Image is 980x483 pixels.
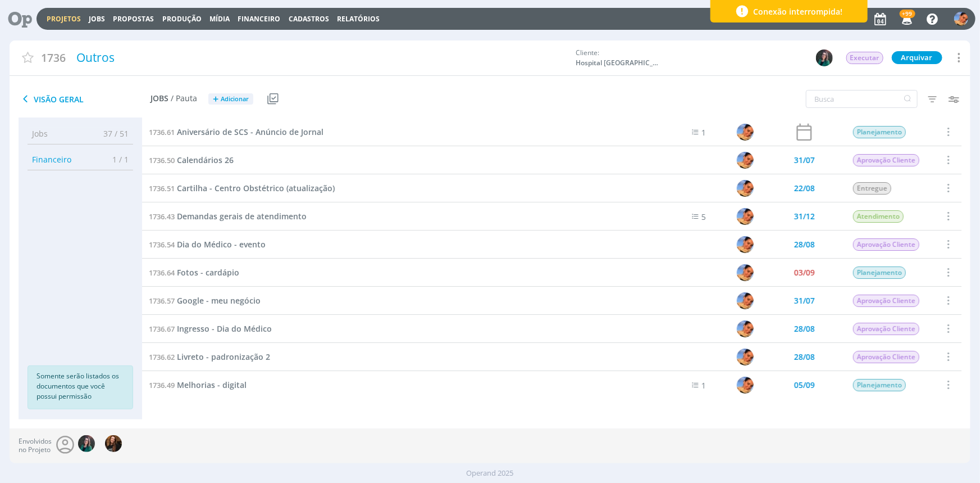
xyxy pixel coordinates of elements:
a: Relatórios [337,14,380,24]
button: Cadastros [285,15,332,24]
button: +Adicionar [208,93,253,105]
a: 1736.57Google - meu negócio [149,295,261,307]
span: Planejamento [854,267,906,279]
div: 22/08 [794,184,815,192]
a: Financeiro [238,14,281,24]
span: 1736.51 [149,183,175,193]
span: Executar [846,52,883,64]
a: 1736.50Calendários 26 [149,154,234,166]
span: Calendários 26 [177,155,234,165]
button: Arquivar [892,51,942,64]
span: Aprovação Cliente [854,154,920,166]
div: Cliente: [576,48,805,68]
div: 05/09 [794,381,815,389]
span: Aprovação Cliente [854,238,920,251]
span: Aniversário de SCS - Anúncio de Jornal [177,127,323,137]
div: 31/07 [794,297,815,305]
img: L [737,124,754,141]
span: 1736.54 [149,240,175,250]
a: Mídia [209,14,230,24]
img: L [737,264,754,281]
div: 28/08 [794,325,815,333]
span: Envolvidos no Projeto [19,437,52,454]
span: 1 / 1 [104,154,129,165]
img: R [78,435,95,452]
span: 1736.57 [149,296,175,306]
span: 1736.49 [149,380,175,390]
span: 1736 [41,49,66,66]
img: L [737,208,754,225]
span: Entregue [854,182,892,195]
span: 1 [702,380,706,391]
img: R [816,49,833,66]
div: Outros [72,45,570,71]
span: +99 [900,10,915,18]
span: 5 [702,211,706,222]
span: 1 [702,127,706,138]
span: Demandas gerais de atendimento [177,211,307,222]
span: 1736.62 [149,352,175,362]
a: Produção [162,14,202,24]
button: L [954,9,969,29]
button: Relatórios [334,15,383,24]
span: Atendimento [854,210,904,223]
span: Aprovação Cliente [854,295,920,307]
span: + [213,93,218,105]
span: Google - meu negócio [177,295,261,306]
span: Adicionar [221,96,249,103]
button: Projetos [43,15,84,24]
img: L [737,180,754,197]
div: 28/08 [794,353,815,361]
img: T [105,435,122,452]
span: 1736.61 [149,127,175,137]
span: 1736.43 [149,211,175,222]
a: 1736.49Melhorias - digital [149,379,247,391]
span: 1736.50 [149,155,175,165]
span: Livreto - padronização 2 [177,351,270,362]
span: Ingresso - Dia do Médico [177,323,272,334]
span: Propostas [113,14,154,24]
span: Cadastros [289,14,329,24]
span: / Pauta [171,94,197,103]
a: 1736.51Cartilha - Centro Obstétrico (atualização) [149,182,335,195]
img: L [954,12,968,26]
img: L [737,236,754,253]
span: Cartilha - Centro Obstétrico (atualização) [177,183,335,193]
a: 1736.64Fotos - cardápio [149,267,239,279]
a: 1736.62Livreto - padronização 2 [149,351,270,363]
img: L [737,349,754,365]
div: 03/09 [794,269,815,277]
p: Somente serão listados os documentos que você possui permissão [37,371,124,401]
div: 28/08 [794,241,815,249]
span: Fotos - cardápio [177,267,239,278]
button: +99 [895,9,918,29]
img: L [737,152,754,169]
a: Jobs [89,14,105,24]
span: Aprovação Cliente [854,351,920,363]
span: Conexão interrompida! [754,6,843,17]
span: 37 / 51 [95,128,129,139]
button: Executar [846,51,884,65]
button: Financeiro [235,15,284,24]
button: Mídia [206,15,233,24]
div: 31/12 [794,213,815,220]
span: Hospital [GEOGRAPHIC_DATA] [576,58,660,68]
span: Planejamento [854,379,906,391]
span: Dia do Médico - evento [177,239,266,250]
div: 31/07 [794,156,815,164]
button: Propostas [110,15,157,24]
span: Visão Geral [19,92,151,106]
span: Aprovação Cliente [854,323,920,335]
span: Planejamento [854,126,906,138]
span: 1736.67 [149,324,175,334]
a: 1736.61Aniversário de SCS - Anúncio de Jornal [149,126,323,138]
span: 1736.64 [149,268,175,278]
span: Jobs [151,94,168,103]
input: Busca [806,90,918,108]
button: Jobs [85,15,108,24]
img: L [737,321,754,337]
a: 1736.67Ingresso - Dia do Médico [149,323,272,335]
button: Produção [159,15,205,24]
a: Projetos [47,14,81,24]
span: Jobs [32,128,48,139]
